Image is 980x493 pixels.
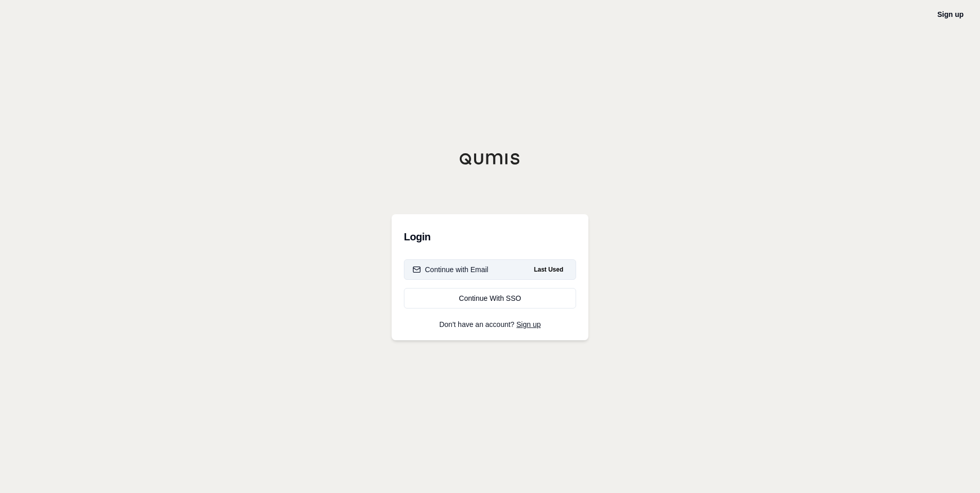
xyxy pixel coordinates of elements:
[404,288,576,309] a: Continue With SSO
[530,263,567,276] span: Last Used
[459,153,521,165] img: Qumis
[413,264,488,275] div: Continue with Email
[413,293,567,303] div: Continue With SSO
[937,10,964,18] a: Sign up
[404,321,576,328] p: Don't have an account?
[517,320,541,328] a: Sign up
[404,259,576,280] button: Continue with EmailLast Used
[404,227,576,247] h3: Login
